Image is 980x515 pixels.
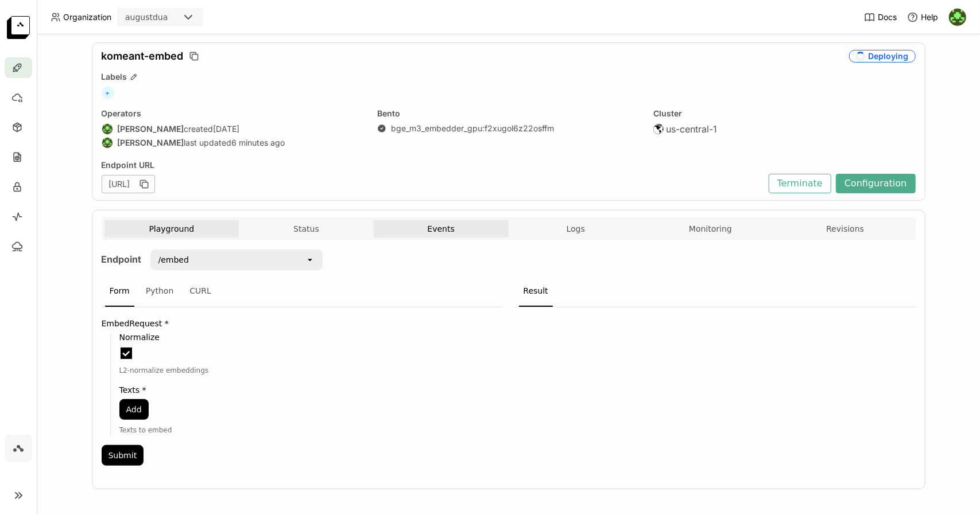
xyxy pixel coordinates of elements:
[102,50,184,63] span: komeant-embed
[102,124,113,134] img: August Dua
[232,138,285,148] span: 6 minutes ago
[63,12,111,22] span: Organization
[102,138,113,148] img: August Dua
[102,253,142,265] strong: Endpoint
[778,220,913,237] button: Revisions
[118,124,184,134] strong: [PERSON_NAME]
[102,445,144,466] button: Submit
[119,333,502,342] label: Normalize
[921,12,938,22] span: Help
[643,220,778,237] button: Monitoring
[855,51,866,61] i: loading
[104,220,239,237] button: Playground
[769,174,831,193] button: Terminate
[102,87,114,99] span: +
[102,108,364,119] div: Operators
[119,424,502,436] div: Texts to embed
[102,72,916,82] div: Labels
[102,160,763,170] div: Endpoint URL
[119,385,502,395] label: Texts *
[141,276,179,307] div: Python
[519,276,553,307] div: Result
[377,108,640,119] div: Bento
[878,12,897,22] span: Docs
[653,108,916,119] div: Cluster
[118,138,184,148] strong: [PERSON_NAME]
[105,276,134,307] div: Form
[185,276,216,307] div: CURL
[119,399,149,420] button: Add
[125,11,168,23] div: augustdua
[949,9,966,26] img: August Dua
[666,123,717,135] span: us-central-1
[102,123,364,135] div: created
[836,174,916,193] button: Configuration
[239,220,374,237] button: Status
[214,124,240,134] span: [DATE]
[849,50,916,63] div: Deploying
[907,11,938,23] div: Help
[7,16,30,39] img: logo
[305,255,315,264] svg: open
[158,254,189,266] div: /embed
[391,123,554,134] a: bge_m3_embedder_gpu:f2xugol6z22osffm
[102,319,502,328] label: EmbedRequest *
[102,175,155,193] div: [URL]
[119,365,502,376] div: L2-normalize embeddings
[169,12,170,24] input: Selected augustdua.
[374,220,509,237] button: Events
[567,224,585,234] span: Logs
[190,254,191,266] input: Selected /embed.
[102,137,364,149] div: last updated
[864,11,897,23] a: Docs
